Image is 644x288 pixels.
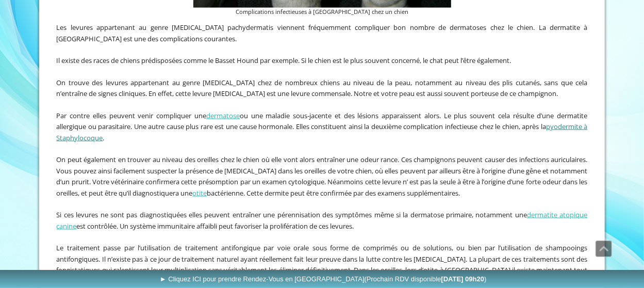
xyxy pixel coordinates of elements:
span: Il existe des races de chiens prédisposées comme le Basset Hound par exemple. Si le chien est le ... [57,56,511,65]
span: On peut également en trouver au niveau des oreilles chez le chien où elle vont alors entraîner un... [57,155,588,198]
span: (Prochain RDV disponible ) [365,275,487,283]
a: dermatite atopique canine [57,210,588,231]
span: ► Cliquez ICI pour prendre Rendez-Vous en [GEOGRAPHIC_DATA] [160,275,487,283]
a: pyodermite à Staphylocoque [57,122,588,142]
a: dermatose [206,111,240,120]
span: On trouve des levures appartenant au genre [MEDICAL_DATA] chez de nombreux chiens au niveau de la... [57,78,588,99]
span: Si ces levures ne sont pas diagnostiquées elles peuvent entraîner une pérennisation des symptômes... [57,210,588,231]
span: Défiler vers le haut [596,241,612,257]
b: [DATE] 09h20 [441,275,485,283]
span: Par contre elles peuvent venir compliquer une ou une maladie sous-jacente et des lésions apparais... [57,111,588,142]
span: Les levures appartenant au genre [MEDICAL_DATA] pachydermatis viennent fréquemment compliquer bon... [57,23,588,43]
figcaption: Complications infectieuses à [GEOGRAPHIC_DATA] chez un chien [193,8,451,17]
a: Défiler vers le haut [596,241,612,257]
a: otite [193,188,207,198]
